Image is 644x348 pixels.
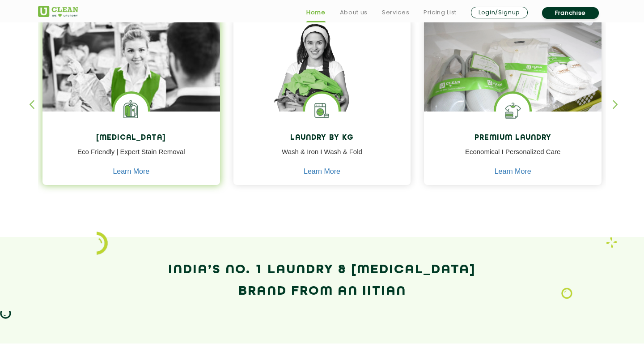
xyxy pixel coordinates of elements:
[542,7,599,19] a: Franchise
[340,7,368,18] a: About us
[424,19,602,137] img: laundry done shoes and clothes
[38,259,606,302] h2: India’s No. 1 Laundry & [MEDICAL_DATA] Brand from an IITian
[496,94,530,127] img: Shoes Cleaning
[49,134,213,142] h4: [MEDICAL_DATA]
[495,168,531,176] a: Learn More
[42,19,220,162] img: Drycleaners near me
[114,94,148,127] img: Laundry Services near me
[305,94,339,127] img: laundry washing machine
[424,7,457,18] a: Pricing List
[233,19,411,137] img: a girl with laundry basket
[304,168,340,176] a: Learn More
[471,7,528,18] a: Login/Signup
[38,6,78,17] img: UClean Laundry and Dry Cleaning
[97,232,108,255] img: icon_2.png
[382,7,409,18] a: Services
[561,288,572,299] img: Laundry
[240,134,404,142] h4: Laundry by Kg
[113,168,149,176] a: Learn More
[431,134,595,142] h4: Premium Laundry
[240,147,404,167] p: Wash & Iron I Wash & Fold
[431,147,595,167] p: Economical I Personalized Care
[49,147,213,167] p: Eco Friendly | Expert Stain Removal
[306,7,326,18] a: Home
[606,237,617,248] img: Laundry wash and iron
